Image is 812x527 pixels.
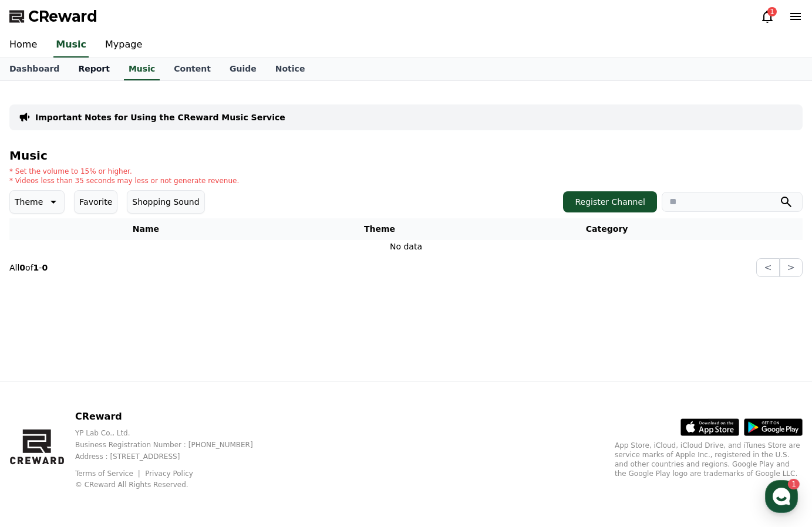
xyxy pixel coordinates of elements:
p: Theme [15,194,43,210]
a: CReward [9,7,97,26]
a: Content [164,58,220,80]
a: Music [124,58,160,80]
button: < [756,258,779,277]
a: Home [4,372,78,401]
th: Theme [282,218,477,240]
div: 1 [767,7,777,16]
strong: 0 [42,263,48,272]
a: Report [69,58,119,80]
span: Messages [97,390,132,400]
button: Theme [9,190,65,214]
a: 1 [760,9,774,23]
th: Name [9,218,282,240]
a: Privacy Policy [145,469,193,478]
button: Shopping Sound [127,190,204,214]
button: Favorite [74,190,117,214]
p: * Set the volume to 15% or higher. [9,167,239,176]
p: * Videos less than 35 seconds may less or not generate revenue. [9,176,239,185]
h4: Music [9,149,803,162]
a: Settings [151,372,225,401]
p: All of - [9,262,48,273]
span: 1 [119,371,123,381]
a: Mypage [96,33,151,58]
p: App Store, iCloud, iCloud Drive, and iTunes Store are service marks of Apple Inc., registered in ... [615,441,803,478]
p: CReward [75,410,272,424]
a: Notice [266,58,315,80]
a: Music [53,33,89,58]
p: Address : [STREET_ADDRESS] [75,452,272,461]
strong: 1 [33,263,39,272]
a: Guide [220,58,266,80]
span: CReward [28,7,97,26]
button: Register Channel [563,191,657,212]
p: Business Registration Number : [PHONE_NUMBER] [75,440,272,450]
a: Terms of Service [75,469,142,478]
p: © CReward All Rights Reserved. [75,480,272,489]
button: > [780,258,803,277]
span: Settings [174,390,203,399]
p: YP Lab Co., Ltd. [75,428,272,438]
a: Important Notes for Using the CReward Music Service [35,112,285,123]
strong: 0 [19,263,25,272]
span: Home [30,390,50,399]
a: 1Messages [78,372,151,401]
th: Category [477,218,737,240]
td: No data [9,240,803,254]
